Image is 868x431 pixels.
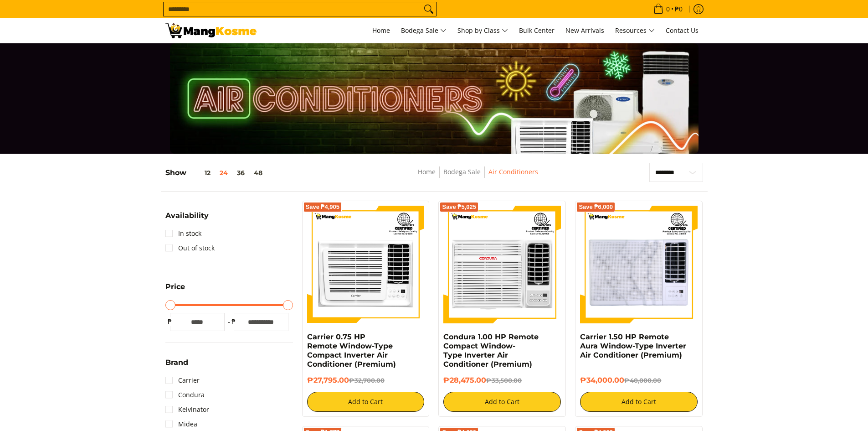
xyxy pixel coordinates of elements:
a: Carrier 1.50 HP Remote Aura Window-Type Inverter Air Conditioner (Premium) [580,332,686,359]
a: Bodega Sale [443,167,481,176]
del: ₱32,700.00 [349,377,385,384]
a: Home [368,18,395,43]
img: Condura 1.00 HP Remote Compact Window-Type Inverter Air Conditioner (Premium) [443,206,561,323]
a: Resources [611,18,659,43]
summary: Open [165,283,185,297]
h6: ₱34,000.00 [580,376,698,385]
del: ₱33,500.00 [486,377,522,384]
h5: Show [165,168,267,177]
span: ₱ [165,317,175,326]
button: Search [421,2,436,16]
button: Add to Cart [307,392,425,412]
span: Price [165,283,185,291]
button: Add to Cart [443,392,561,412]
span: Brand [165,359,188,366]
span: Save ₱6,000 [579,204,613,210]
a: Home [418,167,436,176]
button: 12 [186,169,215,177]
span: • [651,4,685,14]
a: Bodega Sale [396,18,451,43]
span: ₱ [229,317,238,326]
a: Bulk Center [514,18,559,43]
a: Shop by Class [453,18,513,43]
span: New Arrivals [565,26,604,35]
span: Contact Us [666,26,699,35]
a: Air Conditioners [488,167,538,176]
a: Kelvinator [165,402,209,417]
span: Availability [165,212,209,219]
span: Save ₱5,025 [442,204,476,210]
span: Bulk Center [519,26,555,35]
button: 48 [249,169,267,177]
button: 36 [232,169,249,177]
span: 0 [665,6,671,12]
a: Carrier 0.75 HP Remote Window-Type Compact Inverter Air Conditioner (Premium) [307,332,396,369]
del: ₱40,000.00 [624,377,661,384]
span: ₱0 [673,6,684,12]
nav: Main Menu [266,18,703,43]
span: Bodega Sale [401,25,447,36]
span: Save ₱4,905 [306,204,340,210]
span: Shop by Class [457,25,508,36]
a: Condura [165,388,205,402]
a: Out of stock [165,241,215,255]
span: Home [372,26,390,35]
a: Condura 1.00 HP Remote Compact Window-Type Inverter Air Conditioner (Premium) [443,332,539,369]
button: Add to Cart [580,392,698,412]
span: Resources [615,25,655,36]
img: Bodega Sale Aircon l Mang Kosme: Home Appliances Warehouse Sale | Page 2 [165,23,257,38]
summary: Open [165,359,188,373]
a: In stock [165,226,201,241]
a: New Arrivals [561,18,609,43]
nav: Breadcrumbs [351,166,604,187]
a: Carrier [165,373,200,388]
h6: ₱28,475.00 [443,376,561,385]
img: Carrier 1.50 HP Remote Aura Window-Type Inverter Air Conditioner (Premium) [580,206,698,323]
summary: Open [165,212,209,226]
a: Contact Us [661,18,703,43]
h6: ₱27,795.00 [307,376,425,385]
img: Carrier 0.75 HP Remote Window-Type Compact Inverter Air Conditioner (Premium) [307,206,425,323]
button: 24 [215,169,232,177]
